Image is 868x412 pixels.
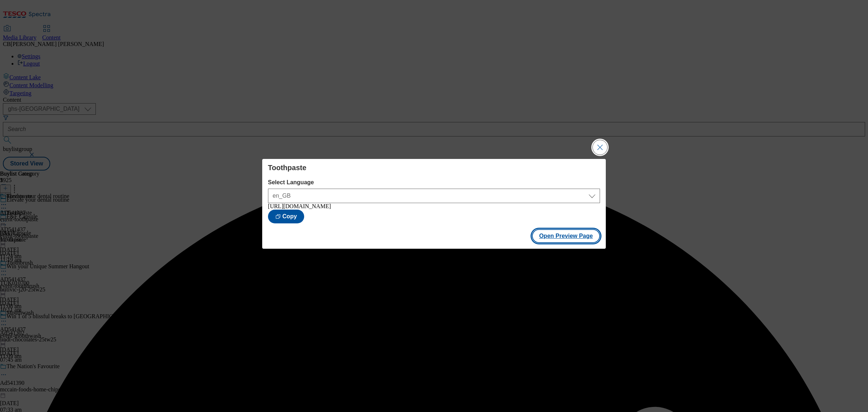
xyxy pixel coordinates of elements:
label: Select Language [268,179,600,186]
div: [URL][DOMAIN_NAME] [268,203,600,210]
h4: Toothpaste [268,163,600,172]
button: Copy [268,210,304,223]
button: Open Preview Page [532,229,600,243]
button: Close Modal [593,140,607,155]
div: Modal [262,159,606,249]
